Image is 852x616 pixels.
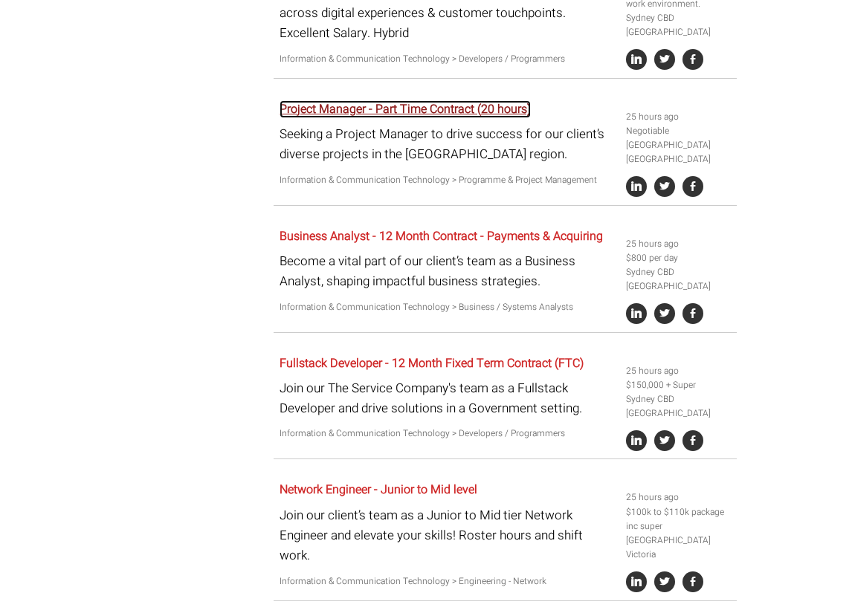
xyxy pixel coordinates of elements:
[280,354,584,372] a: Fullstack Developer - 12 Month Fixed Term Contract (FTC)
[626,110,731,124] li: 25 hours ago
[280,481,477,499] a: Network Engineer - Junior to Mid level
[280,227,603,245] a: Business Analyst - 12 Month Contract - Payments & Acquiring
[280,300,616,314] p: Information & Communication Technology > Business / Systems Analysts
[280,574,616,589] p: Information & Communication Technology > Engineering - Network
[280,52,616,66] p: Information & Communication Technology > Developers / Programmers
[626,124,731,138] li: Negotiable
[626,11,731,39] li: Sydney CBD [GEOGRAPHIC_DATA]
[280,100,531,118] a: Project Manager - Part Time Contract (20 hours)
[626,138,731,166] li: [GEOGRAPHIC_DATA] [GEOGRAPHIC_DATA]
[626,364,731,378] li: 25 hours ago
[280,505,616,566] p: Join our client’s team as a Junior to Mid tier Network Engineer and elevate your skills! Roster h...
[280,173,616,187] p: Information & Communication Technology > Programme & Project Management
[280,251,616,291] p: Become a vital part of our client’s team as a Business Analyst, shaping impactful business strate...
[626,490,731,505] li: 25 hours ago
[626,251,731,265] li: $800 per day
[626,265,731,294] li: Sydney CBD [GEOGRAPHIC_DATA]
[280,378,616,418] p: Join our The Service Company's team as a Fullstack Developer and drive solutions in a Government ...
[626,505,731,534] li: $100k to $110k package inc super
[626,534,731,562] li: [GEOGRAPHIC_DATA] Victoria
[280,124,616,164] p: Seeking a Project Manager to drive success for our client’s diverse projects in the [GEOGRAPHIC_D...
[626,378,731,392] li: $150,000 + Super
[626,392,731,421] li: Sydney CBD [GEOGRAPHIC_DATA]
[280,427,616,441] p: Information & Communication Technology > Developers / Programmers
[626,237,731,251] li: 25 hours ago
